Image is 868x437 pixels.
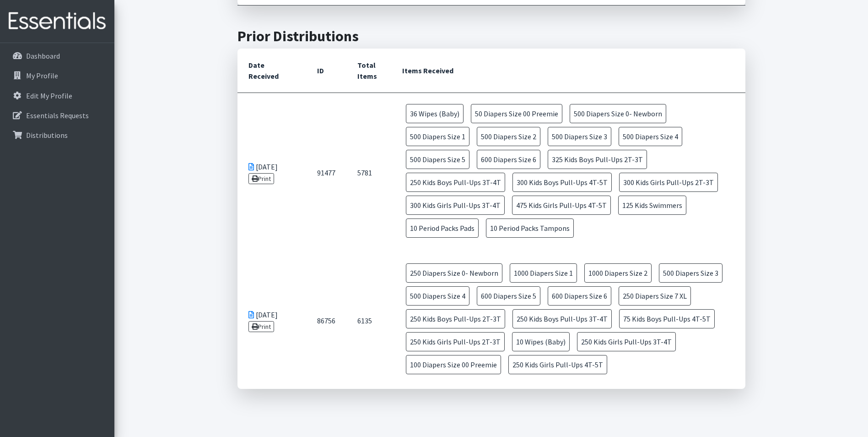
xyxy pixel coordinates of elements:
[406,355,501,374] span: 100 Diapers Size 00 Preemie
[548,150,647,169] span: 325 Kids Boys Pull-Ups 2T-3T
[306,49,346,93] th: ID
[26,91,72,100] p: Edit My Profile
[4,106,111,125] a: Essentials Requests
[26,111,89,120] p: Essentials Requests
[510,263,577,283] span: 1000 Diapers Size 1
[406,309,505,328] span: 250 Kids Boys Pull-Ups 2T-3T
[346,93,392,253] td: 5781
[4,126,111,144] a: Distributions
[237,27,745,45] h2: Prior Distributions
[406,286,469,306] span: 500 Diapers Size 4
[406,150,469,169] span: 500 Diapers Size 5
[237,49,306,93] th: Date Received
[619,286,691,306] span: 250 Diapers Size 7 XL
[659,263,722,283] span: 500 Diapers Size 3
[512,309,612,328] span: 250 Kids Boys Pull-Ups 3T-4T
[406,173,505,192] span: 250 Kids Boys Pull-Ups 3T-4T
[237,252,306,389] td: [DATE]
[346,49,392,93] th: Total Items
[406,196,505,215] span: 300 Kids Girls Pull-Ups 3T-4T
[346,252,392,389] td: 6135
[512,332,570,351] span: 10 Wipes (Baby)
[4,47,111,65] a: Dashboard
[618,196,686,215] span: 125 Kids Swimmers
[471,104,562,123] span: 50 Diapers Size 00 Preemie
[306,93,346,253] td: 91477
[237,93,306,253] td: [DATE]
[306,252,346,389] td: 86756
[391,49,745,93] th: Items Received
[248,173,275,184] a: Print
[406,127,469,146] span: 500 Diapers Size 1
[406,218,479,238] span: 10 Period Packs Pads
[477,286,540,306] span: 600 Diapers Size 5
[477,150,540,169] span: 600 Diapers Size 6
[248,321,275,332] a: Print
[4,66,111,85] a: My Profile
[26,131,68,140] p: Distributions
[512,196,611,215] span: 475 Kids Girls Pull-Ups 4T-5T
[548,286,611,306] span: 600 Diapers Size 6
[486,218,574,238] span: 10 Period Packs Tampons
[508,355,607,374] span: 250 Kids Girls Pull-Ups 4T-5T
[26,71,58,80] p: My Profile
[548,127,611,146] span: 500 Diapers Size 3
[584,263,652,283] span: 1000 Diapers Size 2
[406,332,505,351] span: 250 Kids Girls Pull-Ups 2T-3T
[570,104,666,123] span: 500 Diapers Size 0- Newborn
[477,127,540,146] span: 500 Diapers Size 2
[619,309,715,328] span: 75 Kids Boys Pull-Ups 4T-5T
[406,263,502,283] span: 250 Diapers Size 0- Newborn
[512,173,612,192] span: 300 Kids Boys Pull-Ups 4T-5T
[26,51,60,60] p: Dashboard
[619,173,718,192] span: 300 Kids Girls Pull-Ups 2T-3T
[4,6,111,37] img: HumanEssentials
[4,87,111,105] a: Edit My Profile
[619,127,682,146] span: 500 Diapers Size 4
[577,332,676,351] span: 250 Kids Girls Pull-Ups 3T-4T
[406,104,464,123] span: 36 Wipes (Baby)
